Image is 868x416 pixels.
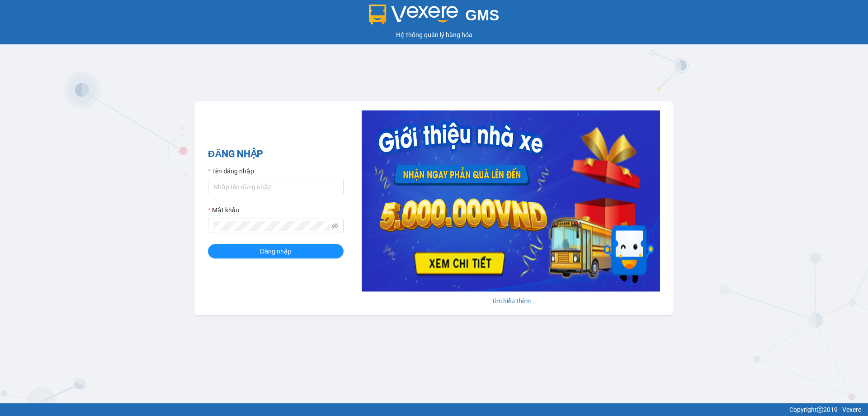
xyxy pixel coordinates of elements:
span: Đăng nhập [260,246,292,256]
label: Mật khẩu [208,205,239,215]
a: GMS [369,14,500,21]
span: eye-invisible [332,223,338,229]
img: logo 2 [369,5,458,24]
span: GMS [465,7,499,24]
span: copyright [817,406,823,413]
label: Tên đăng nhập [208,166,254,176]
div: Copyright 2019 - Vexere [7,405,861,415]
div: Tìm hiểu thêm [362,296,660,306]
h2: ĐĂNG NHẬP [208,147,344,162]
input: Tên đăng nhập [208,180,344,194]
button: Đăng nhập [208,244,344,258]
img: banner-0 [362,110,660,292]
input: Mật khẩu [213,221,330,231]
div: Hệ thống quản lý hàng hóa [2,30,866,40]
